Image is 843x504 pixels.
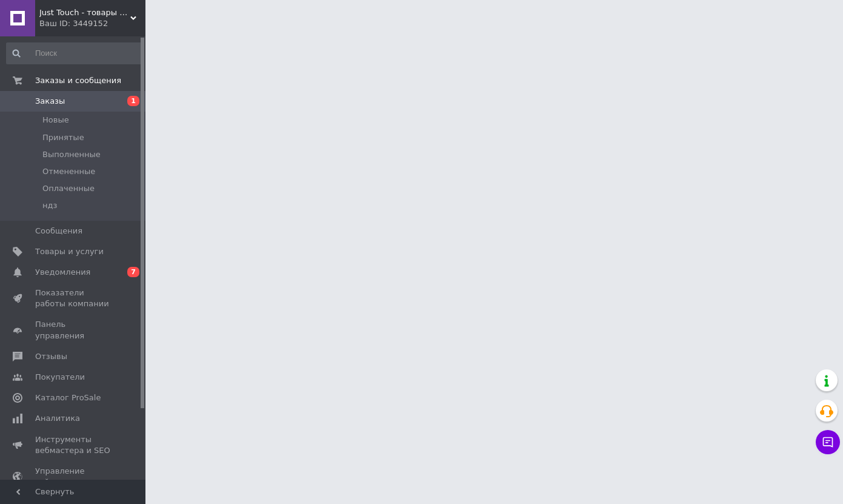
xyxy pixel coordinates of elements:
[35,75,121,86] span: Заказы и сообщения
[42,183,95,194] span: Оплаченные
[42,115,69,126] span: Новые
[42,132,84,143] span: Принятые
[35,392,101,403] span: Каталог ProSale
[35,413,80,424] span: Аналитика
[35,434,112,456] span: Инструменты вебмастера и SEO
[35,372,85,383] span: Покупатели
[35,287,112,309] span: Показатели работы компании
[35,466,112,488] span: Управление сайтом
[39,7,130,18] span: Just Touch - товары для дома
[35,319,112,341] span: Панель управления
[127,96,139,106] span: 1
[42,149,101,160] span: Выполненные
[35,96,65,107] span: Заказы
[35,351,67,362] span: Отзывы
[6,42,143,64] input: Поиск
[42,200,57,211] span: ндз
[816,430,840,454] button: Чат с покупателем
[127,267,139,277] span: 7
[35,246,104,257] span: Товары и услуги
[39,18,145,29] div: Ваш ID: 3449152
[35,267,90,278] span: Уведомления
[42,166,95,177] span: Отмененные
[35,226,82,237] span: Сообщения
